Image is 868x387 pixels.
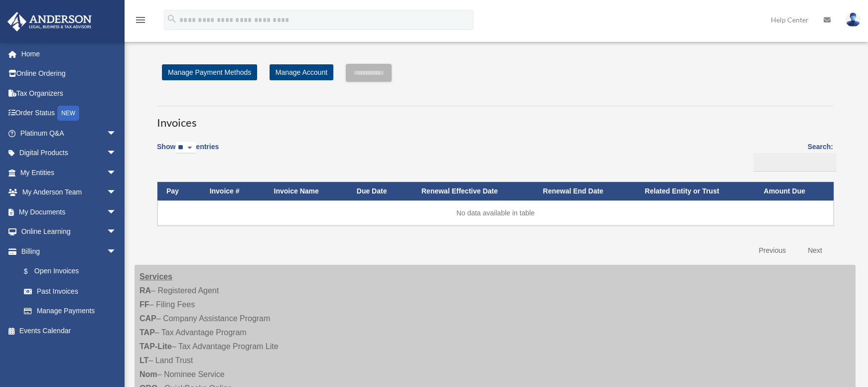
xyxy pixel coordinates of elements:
a: Manage Payments [14,301,127,321]
a: My Documentsarrow_drop_down [7,202,132,222]
span: arrow_drop_down [107,143,127,164]
i: menu [135,14,146,26]
a: Home [7,44,132,64]
span: arrow_drop_down [107,241,127,262]
th: Renewal End Date: activate to sort column ascending [534,182,636,200]
th: Due Date: activate to sort column ascending [348,182,413,200]
label: Search: [750,141,833,172]
strong: FF [140,300,149,309]
a: My Entitiesarrow_drop_down [7,163,132,183]
th: Pay: activate to sort column descending [157,182,201,200]
strong: LT [140,356,148,365]
a: menu [135,17,146,26]
a: Order StatusNEW [7,103,132,124]
a: Previous [751,240,793,261]
strong: TAP-Lite [140,342,172,351]
td: No data available in table [157,200,834,225]
span: arrow_drop_down [107,123,127,144]
img: User Pic [846,12,861,27]
h3: Invoices [157,106,833,131]
a: Online Ordering [7,64,132,84]
th: Amount Due: activate to sort column ascending [755,182,834,200]
span: arrow_drop_down [107,183,127,203]
a: Digital Productsarrow_drop_down [7,143,132,163]
a: Events Calendar [7,321,132,341]
img: Anderson Advisors Platinum Portal [4,12,95,31]
span: arrow_drop_down [107,163,127,183]
a: Billingarrow_drop_down [7,241,127,261]
th: Renewal Effective Date: activate to sort column ascending [413,182,534,200]
th: Invoice Name: activate to sort column ascending [265,182,348,200]
a: Manage Account [270,64,333,80]
strong: Services [140,272,172,281]
strong: CAP [140,314,156,323]
a: Past Invoices [14,281,127,301]
i: search [166,13,177,24]
span: arrow_drop_down [107,222,127,242]
span: arrow_drop_down [107,202,127,222]
strong: RA [140,286,151,295]
th: Invoice #: activate to sort column ascending [201,182,265,200]
a: Platinum Q&Aarrow_drop_down [7,123,132,143]
a: Manage Payment Methods [162,64,257,80]
div: NEW [57,106,79,121]
a: My Anderson Teamarrow_drop_down [7,183,132,202]
span: $ [29,265,34,278]
select: Showentries [175,142,196,154]
a: $Open Invoices [14,261,122,282]
label: Show entries [157,141,219,164]
strong: Nom [140,370,157,379]
a: Online Learningarrow_drop_down [7,222,132,242]
a: Next [800,240,830,261]
input: Search: [753,153,837,172]
a: Tax Organizers [7,83,132,103]
th: Related Entity or Trust: activate to sort column ascending [636,182,755,200]
strong: TAP [140,328,155,337]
